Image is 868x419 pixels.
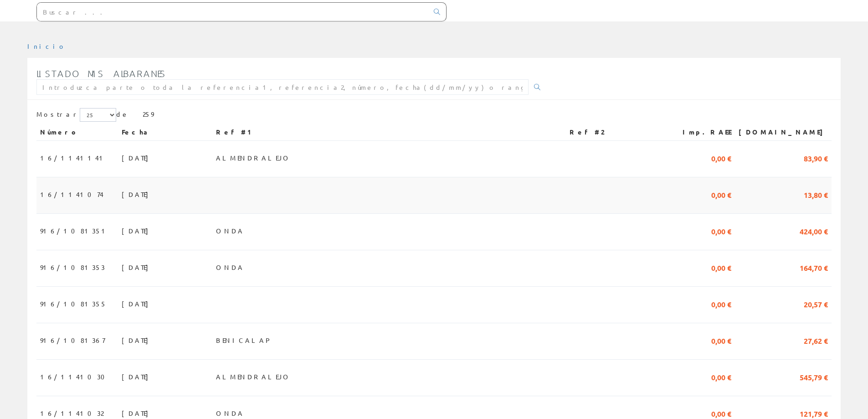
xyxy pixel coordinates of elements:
[566,124,667,140] th: Ref #2
[122,296,153,311] span: [DATE]
[212,124,566,140] th: Ref #1
[122,150,153,166] span: [DATE]
[711,259,731,275] span: 0,00 €
[36,108,832,124] div: de 259
[118,124,212,140] th: Fecha
[804,150,828,166] span: 83,90 €
[122,332,153,348] span: [DATE]
[216,150,291,166] span: ALMENDRALEJO
[804,296,828,311] span: 20,57 €
[122,369,153,384] span: [DATE]
[122,223,153,238] span: [DATE]
[122,186,153,202] span: [DATE]
[80,108,116,122] select: Mostrar
[800,369,828,384] span: 545,79 €
[711,369,731,384] span: 0,00 €
[711,332,731,348] span: 0,00 €
[667,124,735,140] th: Imp.RAEE
[800,223,828,238] span: 424,00 €
[216,369,291,384] span: ALMENDRALEJO
[40,223,109,238] span: 916/1081351
[36,68,166,79] span: Listado mis albaranes
[216,259,244,275] span: ONDA
[40,150,107,166] span: 16/1141141
[40,296,107,311] span: 916/1081355
[711,150,731,166] span: 0,00 €
[216,332,272,348] span: BENICALAP
[711,186,731,202] span: 0,00 €
[36,108,116,122] label: Mostrar
[40,186,103,202] span: 16/1141074
[36,79,529,95] input: Introduzca parte o toda la referencia1, referencia2, número, fecha(dd/mm/yy) o rango de fechas(dd...
[27,42,66,50] a: Inicio
[40,332,105,348] span: 916/1081367
[216,223,244,238] span: ONDA
[37,3,428,21] input: Buscar ...
[800,259,828,275] span: 164,70 €
[711,296,731,311] span: 0,00 €
[735,124,832,140] th: [DOMAIN_NAME]
[36,124,118,140] th: Número
[122,259,153,275] span: [DATE]
[40,369,110,384] span: 16/1141030
[40,259,105,275] span: 916/1081353
[804,186,828,202] span: 13,80 €
[711,223,731,238] span: 0,00 €
[804,332,828,348] span: 27,62 €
